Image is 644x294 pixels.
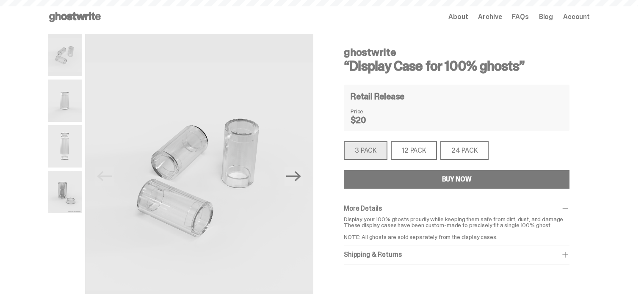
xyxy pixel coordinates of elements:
[285,167,303,186] button: Next
[478,14,502,20] a: Archive
[48,34,82,76] img: display%20cases%203.png
[440,141,489,160] div: 24 PACK
[539,14,553,20] a: Blog
[344,59,569,73] h3: “Display Case for 100% ghosts”
[344,47,569,58] h4: ghostwrite
[563,14,590,20] a: Account
[351,116,393,124] dd: $20
[351,92,404,101] h4: Retail Release
[448,14,468,20] a: About
[442,176,472,183] div: BUY NOW
[344,250,569,259] div: Shipping & Returns
[512,14,528,20] a: FAQs
[48,171,82,213] img: display%20case%20example.png
[48,80,82,122] img: display%20case%201.png
[344,141,387,160] div: 3 PACK
[344,204,382,213] span: More Details
[344,170,569,189] button: BUY NOW
[48,125,82,168] img: display%20case%20open.png
[351,108,393,114] dt: Price
[344,216,569,240] p: Display your 100% ghosts proudly while keeping them safe from dirt, dust, and damage. These displ...
[391,141,437,160] div: 12 PACK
